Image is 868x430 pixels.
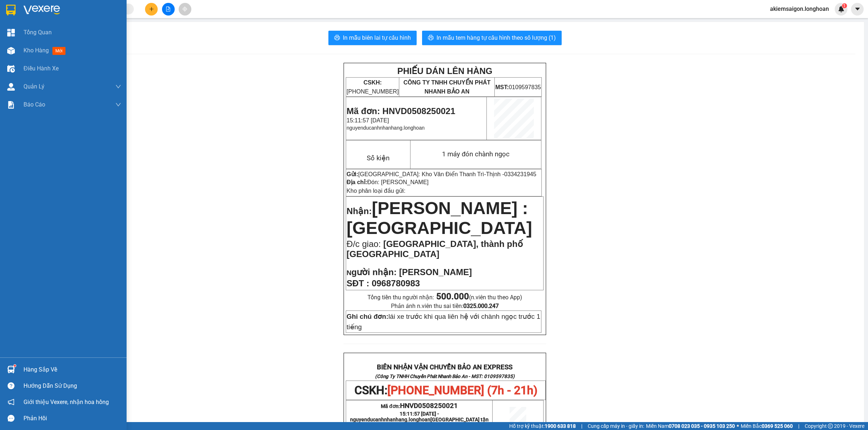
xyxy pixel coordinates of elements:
span: In mẫu biên lai tự cấu hình [343,33,411,42]
span: copyright [828,424,833,429]
span: Hỗ trợ kỹ thuật: [509,422,576,430]
span: (n.viên thu theo App) [436,294,522,301]
span: gười nhận: [352,267,397,277]
span: | [581,422,582,430]
button: plus [145,3,158,16]
strong: 0708 023 035 - 0935 103 250 [669,423,735,429]
span: ⚪️ [737,425,739,427]
span: Điều hành xe [24,64,59,73]
span: [PHONE_NUMBER] (7h - 21h) [387,383,537,397]
strong: PHIẾU DÁN LÊN HÀNG [397,66,492,76]
span: Báo cáo [24,100,45,109]
img: warehouse-icon [7,65,15,73]
span: nguyenducanhnhanhang.longhoan [350,417,489,428]
span: 1 máy đón chành ngọc [442,150,510,158]
span: Mã đơn: HNVD0508250021 [346,106,455,116]
button: file-add [162,3,175,16]
button: printerIn mẫu tem hàng tự cấu hình theo số lượng (1) [422,31,562,45]
img: warehouse-icon [7,47,15,55]
div: Phản hồi [24,413,121,424]
button: aim [179,3,191,16]
span: Tổng tiền thu người nhận: [367,294,522,301]
button: printerIn mẫu biên lai tự cấu hình [328,31,417,45]
span: printer [334,35,340,42]
strong: Gửi: [346,171,358,177]
span: file-add [166,6,171,12]
img: solution-icon [7,101,15,109]
span: 15:11:57 [DATE] [346,117,389,123]
span: CÔNG TY TNHH CHUYỂN PHÁT NHANH BẢO AN [403,79,490,95]
span: [PHONE_NUMBER] [346,79,399,95]
span: Tổng Quan [24,28,52,37]
span: notification [8,399,14,405]
span: Miền Nam [646,422,735,430]
span: akiemsaigon.longhoan [764,4,835,13]
span: Thịnh - [486,171,536,177]
span: CSKH: [354,383,537,397]
span: [GEOGRAPHIC_DATA]: Kho Văn Điển Thanh Trì [358,171,484,177]
div: Hàng sắp về [24,364,121,375]
span: Kho phân loại đầu gửi: [346,188,405,194]
strong: N [346,269,396,277]
span: [GEOGRAPHIC_DATA] tận nơi [416,417,489,428]
span: HNVD0508250021 [400,402,458,410]
strong: MST: [495,84,509,90]
span: 0109597835 [495,84,541,90]
strong: 0325.000.247 [463,303,499,309]
img: icon-new-feature [838,6,844,12]
span: Cung cấp máy in - giấy in: [588,422,644,430]
span: Quản Lý [24,82,44,91]
span: Đ/c giao: [346,239,383,249]
sup: 1 [14,365,16,367]
span: question-circle [8,382,14,389]
span: [PERSON_NAME] [399,267,472,277]
span: down [115,84,121,90]
strong: 0369 525 060 [762,423,793,429]
strong: 1900 633 818 [545,423,576,429]
strong: CSKH: [363,79,382,86]
span: - [484,171,536,177]
span: In mẫu tem hàng tự cấu hình theo số lượng (1) [437,33,556,42]
span: nguyenducanhnhanhang.longhoan [346,125,425,131]
span: lái xe trước khi qua liên hệ với chành ngọc trước 1 tiếng [346,313,540,331]
span: Nhận: [346,206,372,216]
strong: Địa chỉ: [346,179,367,185]
strong: SĐT : [346,278,369,288]
img: logo-vxr [6,5,16,16]
span: mới [52,47,65,55]
span: [GEOGRAPHIC_DATA], thành phố [GEOGRAPHIC_DATA] [346,239,523,259]
span: 15:11:57 [DATE] - [350,411,489,428]
span: Số kiện [367,154,390,162]
span: printer [428,35,434,42]
span: Miền Bắc [741,422,793,430]
span: Mã đơn: [381,403,458,409]
img: warehouse-icon [7,83,15,91]
span: caret-down [854,6,861,12]
strong: 500.000 [436,291,469,301]
span: | [798,422,799,430]
button: caret-down [851,3,864,16]
span: [PERSON_NAME] : [GEOGRAPHIC_DATA] [346,199,532,238]
img: warehouse-icon [7,366,15,373]
span: Phản ánh n.viên thu sai tiền: [391,303,499,309]
span: 1 [843,3,846,8]
strong: (Công Ty TNHH Chuyển Phát Nhanh Bảo An - MST: 0109597835) [375,374,515,379]
span: plus [149,6,154,12]
span: Kho hàng [24,47,49,54]
span: 0334231945 [504,171,536,177]
span: message [8,415,14,422]
strong: Ghi chú đơn: [346,313,388,320]
span: 0968780983 [372,278,420,288]
span: aim [182,6,187,12]
strong: BIÊN NHẬN VẬN CHUYỂN BẢO AN EXPRESS [377,363,512,371]
img: dashboard-icon [7,29,15,36]
span: Đón: [PERSON_NAME] [367,179,429,185]
span: down [115,102,121,108]
sup: 1 [842,3,847,8]
span: Giới thiệu Vexere, nhận hoa hồng [24,398,109,407]
div: Hướng dẫn sử dụng [24,381,121,391]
